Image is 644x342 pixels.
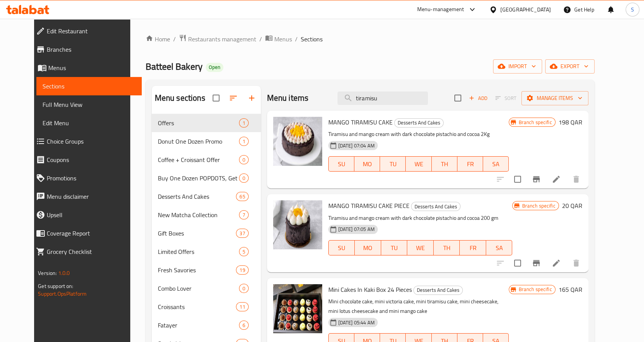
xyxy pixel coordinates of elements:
a: Support.OpsPlatform [38,289,87,299]
span: Branches [47,45,136,54]
span: 0 [239,175,248,182]
span: Open [206,64,223,70]
span: Sections [43,82,136,91]
div: items [239,321,249,330]
span: Menus [274,34,292,44]
img: Mini Cakes In Kaki Box 24 Pieces [273,284,322,333]
button: FR [460,240,486,255]
div: Limited Offers5 [152,242,261,261]
div: Fresh Savories19 [152,261,261,279]
span: Coverage Report [47,229,136,238]
div: items [239,173,249,183]
div: Fatayer [158,321,239,330]
span: Menus [48,63,136,72]
span: 6 [239,322,248,329]
div: Desserts And Cakes [158,192,236,201]
span: Version: [38,268,57,278]
span: 0 [239,156,248,164]
span: MO [357,159,377,170]
span: 7 [239,211,248,219]
div: Coffee + Croissant Offer0 [152,151,261,169]
span: MANGO TIRAMISU CAKE [328,116,393,128]
span: SA [486,159,506,170]
span: [DATE] 07:05 AM [335,226,378,233]
button: delete [567,170,585,188]
span: Menu disclaimer [47,192,136,201]
span: SU [332,159,351,170]
div: Fatayer6 [152,316,261,334]
button: SU [328,156,354,172]
li: / [295,34,298,44]
a: Upsell [30,206,142,224]
a: Branches [30,40,142,59]
div: New Matcha Collection7 [152,206,261,224]
span: Fresh Savories [158,265,236,275]
span: Coffee + Croissant Offer [158,155,239,164]
p: Tiramisu and mango cream with dark chocolate pistachio and cocoa 2Kg [328,129,509,139]
div: Desserts And Cakes65 [152,187,261,206]
span: Add [468,94,488,103]
span: MANGO TIRAMISU CAKE PIECE [328,200,410,211]
span: Offers [158,118,239,128]
button: TH [432,156,457,172]
span: Choice Groups [47,137,136,146]
div: Buy One Dozen POPDOTS, Get Another Dozen Free0 [152,169,261,187]
span: SA [489,242,510,254]
span: Desserts And Cakes [395,118,443,127]
span: WE [410,242,431,254]
div: Donut One Dozen Promo [158,137,239,146]
span: Croissants [158,302,236,311]
div: Limited Offers [158,247,239,256]
a: Edit Menu [36,114,142,132]
span: import [499,62,536,71]
button: Branch-specific-item [527,254,546,272]
a: Full Menu View [36,95,142,114]
span: 5 [239,248,248,255]
button: export [545,59,595,74]
a: Grocery Checklist [30,242,142,261]
button: Add section [243,89,261,107]
p: Mini chocolate cake, mini victoria cake, mini tiramisu cake, mini cheesecake, mini lotus cheeseca... [328,297,509,316]
span: 1.0.0 [58,268,70,278]
button: Manage items [521,91,588,105]
span: Promotions [47,173,136,183]
span: Coupons [47,155,136,164]
button: WE [406,156,431,172]
span: Buy One Dozen POPDOTS, Get Another Dozen Free [158,173,239,183]
a: Menu disclaimer [30,187,142,206]
div: items [239,247,249,256]
div: items [239,137,249,146]
span: Desserts And Cakes [411,202,460,211]
span: TH [437,242,457,254]
a: Menus [265,34,292,44]
span: Full Menu View [43,100,136,109]
span: Get support on: [38,281,73,291]
span: 65 [236,193,248,200]
div: Combo Lover [158,284,239,293]
button: Add [466,92,490,104]
button: WE [407,240,434,255]
div: Menu-management [417,5,464,14]
span: Branch specific [519,202,558,209]
div: Desserts And Cakes [394,118,444,128]
span: Upsell [47,210,136,219]
button: SA [483,156,509,172]
button: TU [380,156,406,172]
button: MO [355,240,381,255]
div: Donut One Dozen Promo1 [152,132,261,151]
div: items [239,118,249,128]
div: items [239,284,249,293]
div: [GEOGRAPHIC_DATA] [500,5,551,14]
span: Select all sections [208,90,224,106]
button: TH [434,240,460,255]
div: items [236,302,248,311]
a: Choice Groups [30,132,142,151]
span: Batteel Bakery [146,58,203,75]
div: items [236,229,248,238]
button: Branch-specific-item [527,170,546,188]
a: Coverage Report [30,224,142,242]
span: WE [409,159,428,170]
button: MO [354,156,380,172]
div: items [239,155,249,164]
